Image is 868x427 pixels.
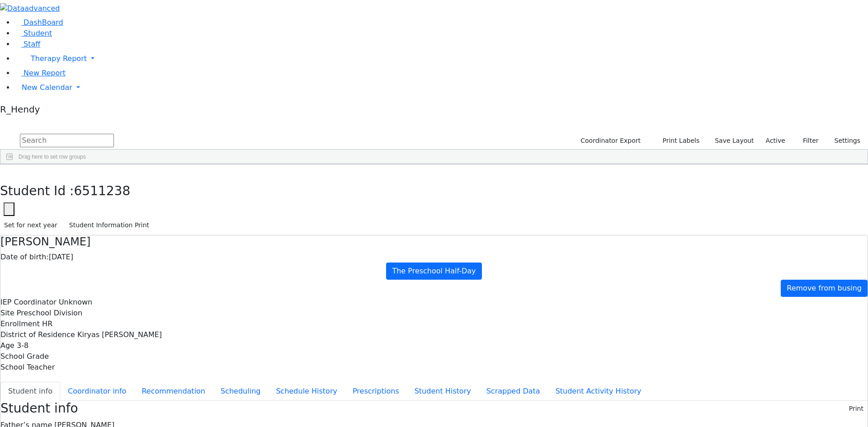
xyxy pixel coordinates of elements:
label: Date of birth: [0,252,49,263]
h3: Student info [0,401,78,416]
a: New Calendar [14,79,868,97]
button: Scheduling [213,382,268,401]
label: IEP Coordinator [0,297,57,308]
a: DashBoard [14,18,63,27]
label: Age [0,340,14,351]
button: Prescriptions [345,382,407,401]
span: 6511238 [74,183,131,198]
button: Student Activity History [548,382,649,401]
button: Print [845,402,868,416]
div: [DATE] [0,252,868,263]
a: Student [14,29,52,38]
h4: [PERSON_NAME] [0,235,868,249]
span: Preschool Division [17,309,82,317]
label: District of Residence [0,329,75,340]
span: HR [42,319,52,328]
label: School Grade [0,351,49,362]
label: Enrollment [0,319,40,329]
a: Therapy Report [14,50,868,68]
span: Kiryas [PERSON_NAME] [77,330,162,339]
label: Site [0,308,14,319]
button: Schedule History [268,382,345,401]
span: DashBoard [24,18,63,27]
span: New Calendar [22,83,72,92]
input: Search [20,134,114,147]
button: Student Information Print [65,218,153,232]
a: The Preschool Half-Day [386,263,481,280]
span: 3-8 [17,341,28,350]
span: Unknown [59,298,92,306]
button: Coordinator info [60,382,134,401]
label: Active [762,134,789,148]
span: New Report [24,69,66,77]
span: Student [24,29,52,38]
button: Filter [791,134,823,148]
button: Save Layout [711,134,758,148]
a: Staff [14,40,40,48]
button: Student info [0,382,60,401]
button: Coordinator Export [575,134,645,148]
a: New Report [14,69,66,77]
span: Staff [24,40,40,48]
button: Print Labels [652,134,703,148]
label: School Teacher [0,362,55,373]
button: Settings [823,134,864,148]
span: Remove from busing [787,284,862,292]
a: Remove from busing [781,280,868,297]
button: Recommendation [134,382,213,401]
span: Drag here to set row groups [19,154,86,160]
span: Therapy Report [31,54,87,63]
button: Student History [407,382,479,401]
button: Scrapped Data [479,382,548,401]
